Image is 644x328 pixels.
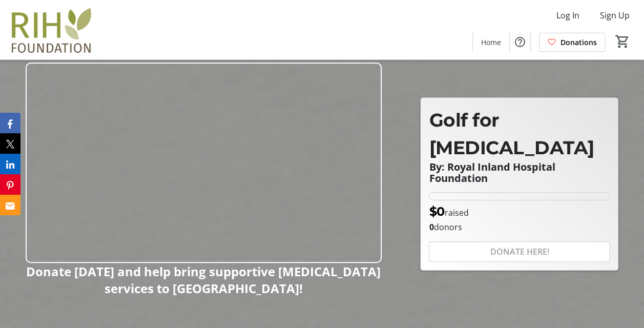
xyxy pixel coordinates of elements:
[548,7,588,24] button: Log In
[600,9,630,22] span: Sign Up
[473,33,509,52] a: Home
[510,32,530,52] button: Help
[481,37,501,48] span: Home
[6,4,97,55] img: Royal Inland Hospital Foundation 's Logo
[429,161,610,184] p: By: Royal Inland Hospital Foundation
[539,33,605,52] a: Donations
[429,202,468,221] p: raised
[429,109,594,159] span: Golf for [MEDICAL_DATA]
[429,221,433,233] b: 0
[26,63,382,263] img: Campaign CTA Media Photo
[429,221,610,233] p: donors
[429,192,610,200] div: 0% of fundraising goal reached
[556,9,579,22] span: Log In
[26,263,381,297] strong: Donate [DATE] and help bring supportive [MEDICAL_DATA] services to [GEOGRAPHIC_DATA]!
[429,204,444,219] span: $0
[592,7,638,24] button: Sign Up
[613,32,632,51] button: Cart
[560,37,597,48] span: Donations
